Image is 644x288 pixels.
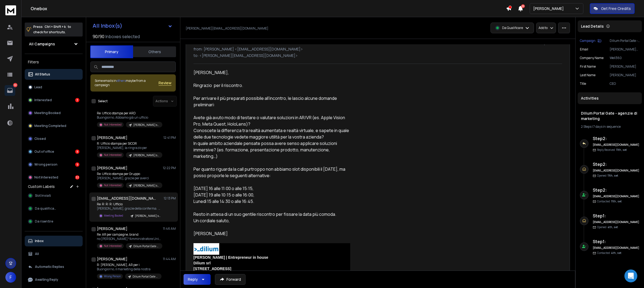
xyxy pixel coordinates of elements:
[610,73,640,77] p: [PERSON_NAME]
[610,56,640,60] p: Well360
[104,214,123,218] p: Meeting Booked
[28,184,55,189] h3: Custom Labels
[35,278,58,282] p: Awaiting Reply
[97,146,161,150] p: [PERSON_NAME], la ringrazio per
[25,121,83,131] button: Meeting Completed
[581,111,639,121] h1: Dilium Portal Gate - agenzie di marketing
[97,256,127,262] h1: [PERSON_NAME]
[184,274,211,285] button: Reply
[135,214,161,218] p: [PERSON_NAME] settembre
[133,275,158,279] p: Dilium Portal Gate - campagna orizzontale
[578,92,642,104] div: Activities
[97,172,161,176] p: Re: Ufficio stampa per Gruppo
[580,47,588,52] p: Email
[5,272,16,283] button: F
[193,140,350,159] div: In quale ambito aziendale pensate possa avere senso applicare soluzioni immersive? (es. formazion...
[593,187,640,193] h6: Step 2 :
[25,133,83,144] button: Closed
[97,202,161,206] p: Re: R: R: R: Ufficio
[25,216,83,227] button: Da risentire
[93,33,104,40] span: 90 / 90
[35,219,53,224] span: Da risentire
[608,174,618,177] span: 11th, set
[593,220,640,224] h6: [EMAIL_ADDRESS][DOMAIN_NAME]
[97,141,161,146] p: R: Ufficio stampa per SICOR
[163,136,176,140] p: 12:41 PM
[97,111,161,115] p: Re: Ufficio stampa per ARD
[133,153,159,157] p: [PERSON_NAME] settembre
[193,53,562,58] p: to: <[PERSON_NAME][EMAIL_ADDRESS][DOMAIN_NAME]>
[34,124,66,128] p: Meeting Completed
[193,192,350,198] div: [DATE] 19 alle 10:15 o alle 16:00,
[25,108,83,118] button: Meeting Booked
[133,46,176,58] button: Others
[597,199,622,203] p: Contacted
[25,58,83,66] h3: Filters
[193,95,350,108] div: Per arrivare il più preparati possibile all’incontro, le lascio alcune domande preliminari:
[104,183,122,187] p: Not Interested
[610,47,640,52] p: [PERSON_NAME][EMAIL_ADDRESS][DOMAIN_NAME]
[193,114,350,127] div: Avete già avuto modo di testare o valutare soluzioni in AR/VR (es. Apple Vision Pro, Meta Quest, ...
[226,255,268,260] strong: | Entrepreneur in house
[580,39,601,43] button: Campaign
[193,261,233,276] span: Dilium srl [STREET_ADDRESS] CF/PIVA: 09868270969
[193,185,350,192] div: [DATE] 16 alle 11:00 o alle 15:15,
[75,98,79,102] div: 3
[193,82,350,89] div: Ringrazio per il riscontro.
[25,249,83,259] button: All
[93,23,122,28] h1: All Inbox(s)
[98,99,108,103] label: Select
[193,230,350,237] div: [PERSON_NAME]
[25,261,83,272] button: Automatic Replies
[610,64,640,69] p: [PERSON_NAME]
[539,26,548,30] p: Add to
[97,135,127,140] h1: [PERSON_NAME]
[25,274,83,285] button: Awaiting Reply
[104,244,122,248] p: Not Interested
[133,184,159,188] p: [PERSON_NAME] settembre
[34,111,61,115] p: Meeting Booked
[593,161,640,167] h6: Step 2 :
[13,83,17,87] p: 53
[597,225,618,229] p: Opened
[597,174,618,178] p: Opened
[97,232,161,237] p: Re: AR per campagne, brand
[29,41,55,47] h1: All Campaigns
[25,95,83,105] button: Interested3
[97,226,127,231] h1: [PERSON_NAME]
[5,85,15,96] a: 53
[163,166,176,170] p: 12:22 PM
[133,123,159,127] p: [PERSON_NAME] settembre
[624,269,637,282] div: Open Intercom Messenger
[186,26,268,31] p: [PERSON_NAME][EMAIL_ADDRESS][DOMAIN_NAME]
[97,237,161,241] p: no [PERSON_NAME] *Amministratore Unico*
[95,79,159,87] div: Some emails in maybe from a campaign
[193,211,350,217] div: Resto in attesa di un suo gentile riscontro per fissare la data più comoda.
[35,72,50,76] p: All Status
[133,244,159,248] p: Dilium Portal Gate - agenzie di marketing
[610,82,640,86] p: CEO
[97,267,161,271] p: Buongiorno, il marketing della nostra
[610,39,640,43] p: Dilium Portal Gate - agenzie di marketing
[25,203,83,214] button: Da qualificare
[35,252,39,256] p: All
[75,150,79,154] div: 8
[597,148,627,152] p: Reply Received
[193,166,350,179] div: Per quanto riguarda la call purtroppo non abbiamo slot disponibili il [DATE], ma posso proporle l...
[104,153,122,157] p: Not Interested
[33,24,71,35] p: Press to check for shortcuts.
[25,82,83,93] button: Lead
[34,150,54,154] p: Out of office
[193,255,225,260] span: [PERSON_NAME]
[608,225,618,229] span: 4th, set
[116,78,126,83] span: others
[44,24,67,30] span: Ctrl + Shift + k
[581,125,639,129] div: |
[163,257,176,261] p: 11:44 AM
[593,213,640,219] h6: Step 1 :
[97,196,156,201] h1: [EMAIL_ADDRESS][DOMAIN_NAME]
[593,143,640,147] h6: [EMAIL_ADDRESS][DOMAIN_NAME]
[188,277,198,282] div: Reply
[35,194,51,198] span: Slot Inviati
[616,148,627,152] span: 11th, set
